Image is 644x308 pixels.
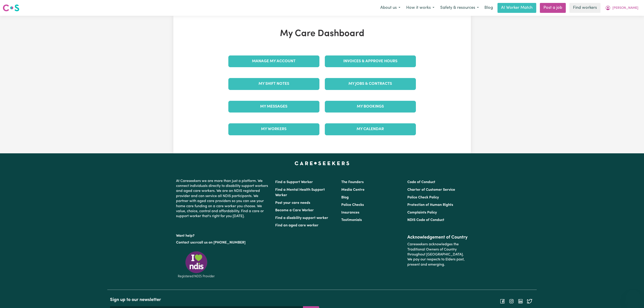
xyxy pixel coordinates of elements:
[602,3,641,13] button: My Account
[341,218,362,222] a: Testimonials
[518,299,523,303] a: Follow Careseekers on LinkedIn
[325,123,416,135] a: My Calendar
[482,3,496,13] a: Blog
[228,55,319,67] a: Manage My Account
[325,78,416,90] a: My Jobs & Contracts
[500,299,505,303] a: Follow Careseekers on Facebook
[612,6,638,11] span: [PERSON_NAME]
[407,211,437,214] a: Complaints Policy
[275,188,325,197] a: Find a Mental Health Support Worker
[497,3,536,13] a: AI Worker Match
[341,211,359,214] a: Insurances
[527,299,532,303] a: Follow Careseekers on Twitter
[176,232,270,238] p: Want help?
[325,101,416,113] a: My Bookings
[325,55,416,67] a: Invoices & Approve Hours
[509,299,514,303] a: Follow Careseekers on Instagram
[407,203,453,207] a: Protection of Human Rights
[403,3,437,13] button: How it works
[407,188,455,192] a: Charter of Customer Service
[228,78,319,90] a: My Shift Notes
[540,3,566,13] a: Post a job
[110,297,319,303] h2: Sign up to our newsletter
[407,218,444,222] a: NDIS Code of Conduct
[377,3,403,13] button: About us
[341,188,364,192] a: Media Centre
[176,177,270,221] p: At Careseekers we are more than just a platform. We connect individuals directly to disability su...
[3,3,19,13] a: Careseekers logo
[407,180,435,184] a: Code of Conduct
[275,201,310,205] a: Post your care needs
[176,241,194,244] a: Contact us
[407,196,439,199] a: Police Check Policy
[275,180,313,184] a: Find a Support Worker
[228,101,319,113] a: My Messages
[626,290,640,304] iframe: Button to launch messaging window, conversation in progress
[341,196,349,199] a: Blog
[275,224,319,227] a: Find an aged care worker
[228,123,319,135] a: My Workers
[176,238,270,247] p: or
[341,203,364,207] a: Police Checks
[275,209,314,212] a: Become a Care Worker
[341,180,364,184] a: The Founders
[407,235,468,240] h2: Acknowledgement of Country
[569,3,600,13] a: Find workers
[437,3,482,13] button: Safety & resources
[197,241,245,244] a: call us on [PHONE_NUMBER]
[3,4,19,12] img: Careseekers logo
[226,28,419,39] h1: My Care Dashboard
[407,240,468,269] p: Careseekers acknowledges the Traditional Owners of Country throughout [GEOGRAPHIC_DATA]. We pay o...
[176,251,217,279] img: Registered NDIS provider
[275,216,328,220] a: Find a disability support worker
[295,161,349,165] a: Careseekers home page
